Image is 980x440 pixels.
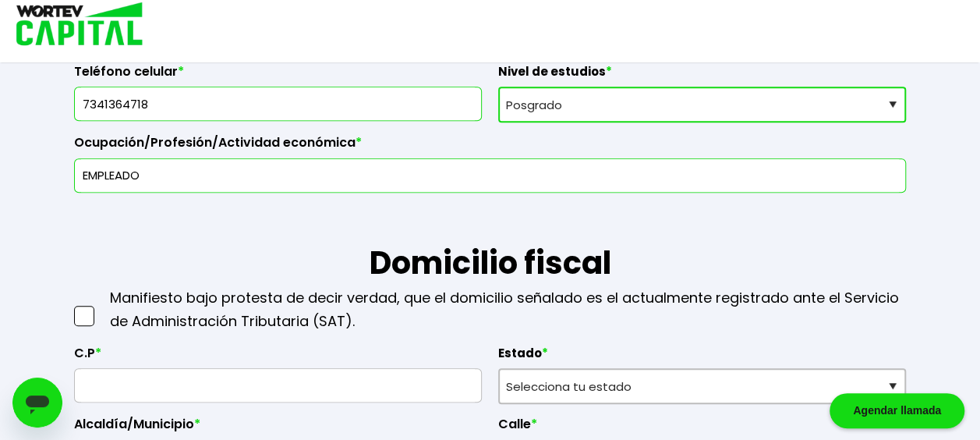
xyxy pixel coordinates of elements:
[498,64,906,87] label: Nivel de estudios
[74,193,906,286] h1: Domicilio fiscal
[74,64,482,87] label: Teléfono celular
[830,393,964,428] div: Agendar llamada
[498,417,906,440] label: Calle
[110,286,906,333] p: Manifiesto bajo protesta de decir verdad, que el domicilio señalado es el actualmente registrado ...
[498,346,906,369] label: Estado
[12,378,62,428] iframe: Botón para iniciar la ventana de mensajería
[81,87,475,120] input: 10 dígitos
[74,346,482,369] label: C.P
[74,135,906,158] label: Ocupación/Profesión/Actividad económica
[74,417,482,440] label: Alcaldía/Municipio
